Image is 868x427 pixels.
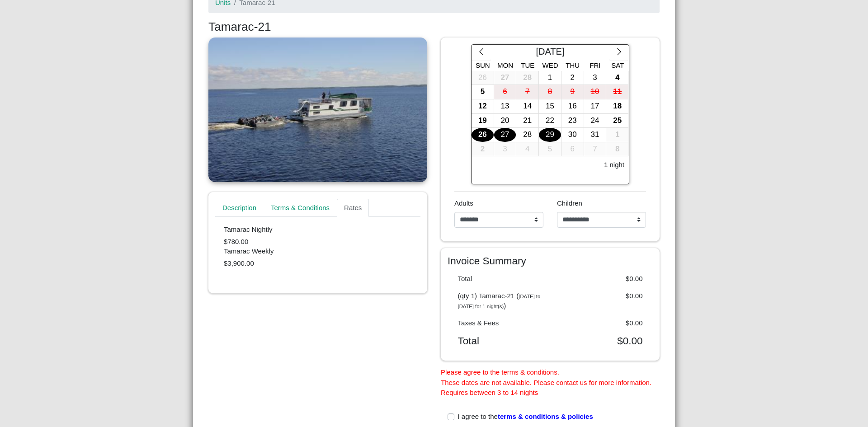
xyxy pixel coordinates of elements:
[606,114,628,128] div: 25
[516,128,538,142] div: 28
[516,99,539,114] button: 14
[494,99,516,113] div: 13
[539,128,561,142] div: 29
[561,99,584,114] button: 16
[606,142,629,157] button: 8
[521,61,534,69] span: Tue
[561,114,584,128] button: 23
[539,85,561,99] button: 8
[476,61,490,69] span: Sun
[550,291,650,311] div: $0.00
[516,142,539,157] button: 4
[604,161,624,169] h6: 1 night
[584,85,606,99] div: 10
[516,85,538,99] div: 7
[472,128,494,142] div: 26
[497,61,513,69] span: Mon
[550,274,650,284] div: $0.00
[561,85,584,99] div: 9
[609,45,629,61] button: chevron right
[584,99,606,113] div: 17
[584,142,607,157] button: 7
[606,71,629,85] button: 4
[491,45,609,61] div: [DATE]
[590,61,600,69] span: Fri
[539,99,561,114] button: 15
[561,128,584,142] button: 30
[224,247,412,269] div: $3,900.00
[472,114,494,128] div: 19
[606,71,628,85] div: 4
[539,99,561,113] div: 15
[606,142,628,156] div: 8
[448,255,653,267] h4: Invoice Summary
[224,247,412,255] h6: Tamarac Weekly
[472,71,494,85] button: 26
[477,47,486,56] svg: chevron left
[494,128,517,142] button: 27
[494,99,517,114] button: 13
[566,61,580,69] span: Thu
[472,142,494,156] div: 2
[494,142,516,156] div: 3
[516,71,538,85] div: 28
[539,142,561,156] div: 5
[606,114,629,128] button: 25
[516,71,539,85] button: 28
[472,114,494,128] button: 19
[454,199,473,207] span: Adults
[542,61,558,69] span: Wed
[494,71,516,85] div: 27
[215,199,264,217] a: Description
[584,114,606,128] div: 24
[584,85,607,99] button: 10
[472,142,494,157] button: 2
[472,71,494,85] div: 26
[606,99,628,113] div: 18
[561,142,584,157] button: 6
[451,335,551,347] div: Total
[539,114,561,128] div: 22
[539,85,561,99] div: 8
[584,128,607,142] button: 31
[611,61,624,69] span: Sat
[451,291,551,311] div: (qty 1) Tamarac-21 ( )
[451,274,551,284] div: Total
[584,142,606,156] div: 7
[606,85,629,99] button: 11
[584,114,607,128] button: 24
[441,367,660,378] li: Please agree to the terms & conditions.
[494,71,517,85] button: 27
[458,412,593,422] label: I agree to the
[224,225,412,234] h6: Tamarac Nightly
[539,114,561,128] button: 22
[539,128,561,142] button: 29
[606,128,628,142] div: 1
[606,85,628,99] div: 11
[472,45,491,61] button: chevron left
[441,378,660,388] li: These dates are not available. Please contact us for more information.
[498,413,593,420] span: terms & conditions & policies
[516,128,539,142] button: 28
[516,142,538,156] div: 4
[561,128,584,142] div: 30
[561,71,584,85] button: 2
[550,318,650,328] div: $0.00
[494,85,516,99] div: 6
[494,114,516,128] div: 20
[472,85,494,99] button: 5
[494,128,516,142] div: 27
[224,225,412,247] div: $780.00
[539,71,561,85] button: 1
[472,99,494,114] button: 12
[516,85,539,99] button: 7
[584,99,607,114] button: 17
[516,114,539,128] button: 21
[561,85,584,99] button: 9
[561,142,584,156] div: 6
[539,71,561,85] div: 1
[516,114,538,128] div: 21
[561,99,584,113] div: 16
[584,128,606,142] div: 31
[615,47,623,56] svg: chevron right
